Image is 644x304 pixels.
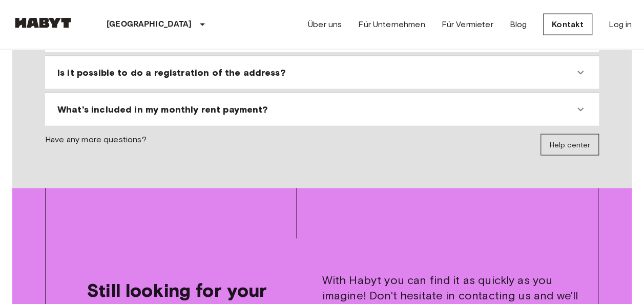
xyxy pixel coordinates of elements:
img: Habyt [12,18,74,28]
span: Is it possible to do a registration of the address? [57,67,285,79]
a: Blog [509,18,527,31]
div: Is it possible to do a registration of the address? [49,60,595,85]
span: Help center [549,141,590,149]
a: Über uns [308,18,342,31]
a: Für Vermieter [441,18,493,31]
p: [GEOGRAPHIC_DATA] [107,18,192,31]
span: Have any more questions? [45,134,147,156]
span: What's included in my monthly rent payment? [57,103,267,116]
div: What's included in my monthly rent payment? [49,97,595,122]
a: Help center [541,134,599,156]
a: Log in [609,18,632,31]
a: Für Unternehmen [358,18,425,31]
a: Kontakt [543,14,592,35]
